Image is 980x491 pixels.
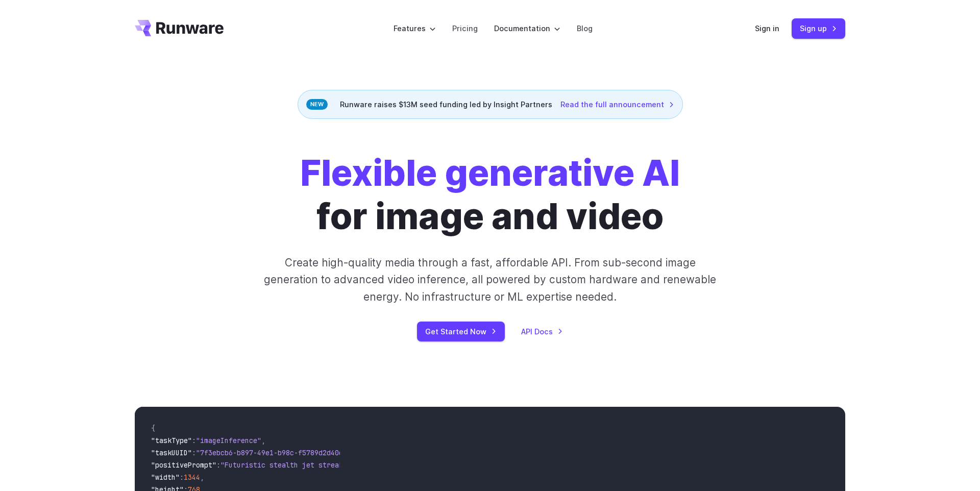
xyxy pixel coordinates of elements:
a: API Docs [521,326,563,337]
label: Features [394,22,436,34]
p: Create high-quality media through a fast, affordable API. From sub-second image generation to adv... [263,254,718,305]
a: Sign in [755,22,779,34]
span: , [261,436,265,445]
a: Pricing [452,22,478,34]
span: "imageInference" [196,436,261,445]
span: : [180,473,184,482]
h1: for image and video [300,152,680,238]
label: Documentation [494,22,560,34]
a: Read the full announcement [560,99,674,110]
span: "positivePrompt" [151,460,216,470]
div: Runware raises $13M seed funding led by Insight Partners [298,90,683,119]
span: : [192,436,196,445]
a: Sign up [792,18,845,38]
span: "taskType" [151,436,192,445]
span: "width" [151,473,180,482]
span: { [151,424,155,433]
span: "taskUUID" [151,448,192,457]
span: , [200,473,204,482]
span: : [216,460,220,470]
a: Get Started Now [417,322,505,341]
span: "Futuristic stealth jet streaking through a neon-lit cityscape with glowing purple exhaust" [220,460,592,470]
a: Blog [577,22,593,34]
a: Go to / [135,20,224,36]
span: 1344 [184,473,200,482]
span: : [192,448,196,457]
span: "7f3ebcb6-b897-49e1-b98c-f5789d2d40d7" [196,448,351,457]
strong: Flexible generative AI [300,151,680,194]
